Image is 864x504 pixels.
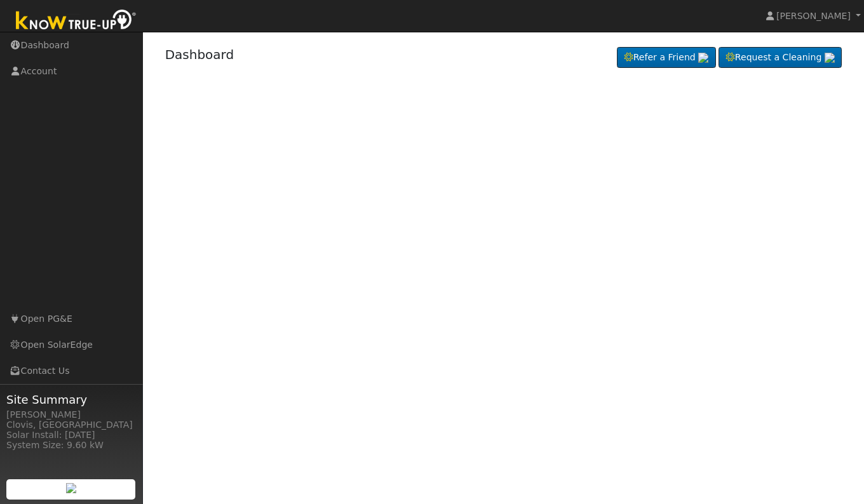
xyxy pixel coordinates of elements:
[66,483,76,493] img: retrieve
[6,391,136,408] span: Site Summary
[6,408,136,421] div: [PERSON_NAME]
[6,418,136,432] div: Clovis, [GEOGRAPHIC_DATA]
[825,53,835,63] img: retrieve
[165,47,234,62] a: Dashboard
[776,11,851,21] span: [PERSON_NAME]
[6,439,136,452] div: System Size: 9.60 kW
[698,53,708,63] img: retrieve
[6,428,136,442] div: Solar Install: [DATE]
[719,47,842,69] a: Request a Cleaning
[617,47,716,69] a: Refer a Friend
[10,7,143,36] img: Know True-Up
